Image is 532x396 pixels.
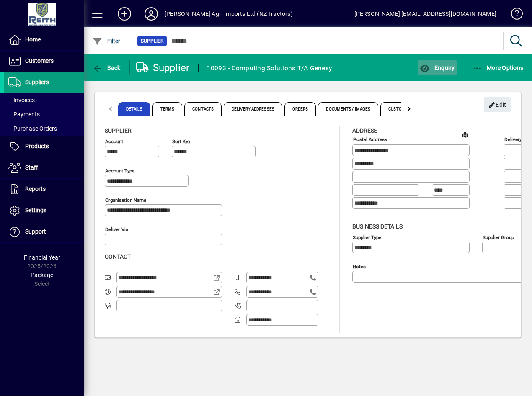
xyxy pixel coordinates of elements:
[284,102,316,116] span: Orders
[4,221,84,242] a: Support
[93,64,121,71] span: Back
[8,125,57,132] span: Purchase Orders
[352,127,377,134] span: Address
[8,111,40,118] span: Payments
[25,36,41,43] span: Home
[105,253,131,260] span: Contact
[4,107,84,121] a: Payments
[105,139,123,144] mat-label: Account
[505,2,522,29] a: Knowledge Base
[25,228,46,235] span: Support
[25,164,38,171] span: Staff
[84,60,130,75] app-page-header-button: Back
[105,197,146,203] mat-label: Organisation name
[4,93,84,107] a: Invoices
[420,64,455,71] span: Enquiry
[484,97,511,112] button: Edit
[105,168,134,174] mat-label: Account Type
[31,272,53,278] span: Package
[380,102,427,116] span: Custom Fields
[470,60,526,75] button: More Options
[141,37,163,45] span: Supplier
[165,7,293,21] div: [PERSON_NAME] Agri-Imports Ltd (NZ Tractors)
[483,234,514,240] mat-label: Supplier group
[184,102,222,116] span: Contacts
[24,254,60,261] span: Financial Year
[172,139,190,144] mat-label: Sort key
[25,207,46,213] span: Settings
[105,127,132,134] span: Supplier
[118,102,150,116] span: Details
[25,143,49,149] span: Products
[4,121,84,136] a: Purchase Orders
[105,226,128,232] mat-label: Deliver via
[4,51,84,72] a: Customers
[111,6,138,21] button: Add
[207,62,332,75] div: 10093 - Computing Solutions T/A Genesy
[458,128,472,141] a: View on map
[473,64,524,71] span: More Options
[488,98,506,112] span: Edit
[25,185,46,192] span: Reports
[4,29,84,50] a: Home
[25,57,54,64] span: Customers
[138,6,165,21] button: Profile
[4,136,84,157] a: Products
[353,263,366,269] mat-label: Notes
[136,61,190,75] div: Supplier
[25,79,49,85] span: Suppliers
[352,223,403,230] span: Business details
[90,33,123,49] button: Filter
[418,60,457,75] button: Enquiry
[354,7,496,21] div: [PERSON_NAME] [EMAIL_ADDRESS][DOMAIN_NAME]
[4,157,84,178] a: Staff
[8,97,35,103] span: Invoices
[224,102,282,116] span: Delivery Addresses
[4,179,84,200] a: Reports
[318,102,378,116] span: Documents / Images
[93,38,121,44] span: Filter
[152,102,183,116] span: Terms
[90,60,123,75] button: Back
[353,234,381,240] mat-label: Supplier type
[4,200,84,221] a: Settings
